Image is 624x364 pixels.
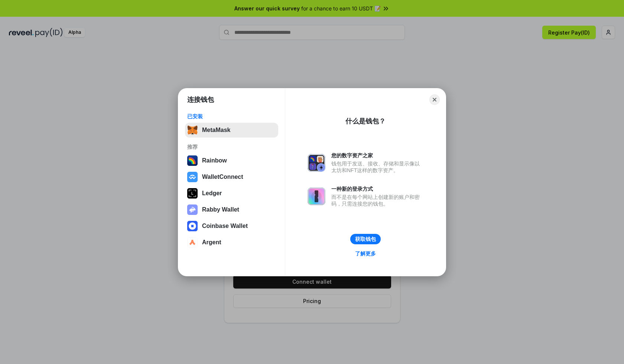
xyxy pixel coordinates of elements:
[331,152,423,159] div: 您的数字资产之家
[202,157,227,164] div: Rainbow
[187,95,214,104] h1: 连接钱包
[187,144,276,150] div: 推荐
[187,237,198,248] img: svg+xml,%3Csvg%20width%3D%2228%22%20height%3D%2228%22%20viewBox%3D%220%200%2028%2028%22%20fill%3D...
[185,153,278,168] button: Rainbow
[185,235,278,250] button: Argent
[187,188,198,199] img: svg+xml,%3Csvg%20xmlns%3D%22http%3A%2F%2Fwww.w3.org%2F2000%2Fsvg%22%20width%3D%2228%22%20height%3...
[187,172,198,182] img: svg+xml,%3Csvg%20width%3D%2228%22%20height%3D%2228%22%20viewBox%3D%220%200%2028%2028%22%20fill%3D...
[185,186,278,201] button: Ledger
[429,94,440,105] button: Close
[187,204,198,215] img: svg+xml,%3Csvg%20xmlns%3D%22http%3A%2F%2Fwww.w3.org%2F2000%2Fsvg%22%20fill%3D%22none%22%20viewBox...
[187,125,198,135] img: svg+xml,%3Csvg%20fill%3D%22none%22%20height%3D%2233%22%20viewBox%3D%220%200%2035%2033%22%20width%...
[308,187,325,205] img: svg+xml,%3Csvg%20xmlns%3D%22http%3A%2F%2Fwww.w3.org%2F2000%2Fsvg%22%20fill%3D%22none%22%20viewBox...
[187,155,198,166] img: svg+xml,%3Csvg%20width%3D%22120%22%20height%3D%22120%22%20viewBox%3D%220%200%20120%20120%22%20fil...
[331,186,423,192] div: 一种新的登录方式
[355,236,376,242] div: 获取钱包
[202,223,248,229] div: Coinbase Wallet
[185,123,278,138] button: MetaMask
[202,190,222,197] div: Ledger
[308,154,325,172] img: svg+xml,%3Csvg%20xmlns%3D%22http%3A%2F%2Fwww.w3.org%2F2000%2Fsvg%22%20fill%3D%22none%22%20viewBox...
[331,160,423,174] div: 钱包用于发送、接收、存储和显示像以太坊和NFT这样的数字资产。
[187,221,198,231] img: svg+xml,%3Csvg%20width%3D%2228%22%20height%3D%2228%22%20viewBox%3D%220%200%2028%2028%22%20fill%3D...
[202,127,230,133] div: MetaMask
[331,194,423,207] div: 而不是在每个网站上创建新的账户和密码，只需连接您的钱包。
[351,249,380,258] a: 了解更多
[185,202,278,217] button: Rabby Wallet
[355,250,376,257] div: 了解更多
[202,239,221,246] div: Argent
[345,117,386,126] div: 什么是钱包？
[185,170,278,184] button: WalletConnect
[350,234,381,244] button: 获取钱包
[185,219,278,233] button: Coinbase Wallet
[187,113,276,120] div: 已安装
[202,206,239,213] div: Rabby Wallet
[202,174,243,180] div: WalletConnect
